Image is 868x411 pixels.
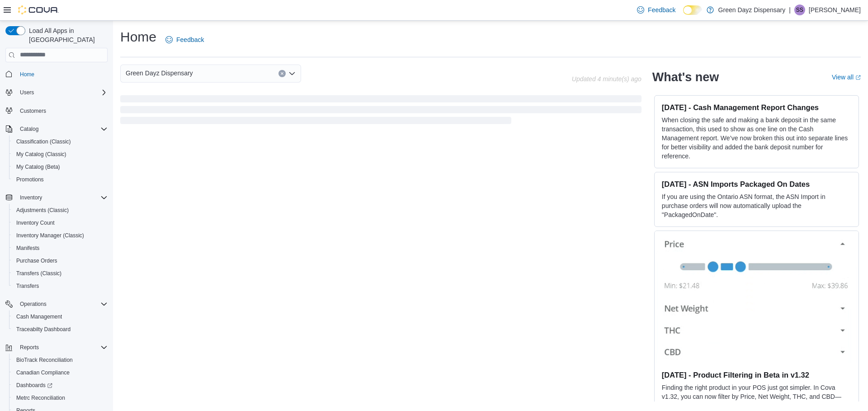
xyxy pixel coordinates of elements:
p: Updated 4 minute(s) ago [572,75,642,83]
span: Green Dayz Dispensary [126,68,193,79]
span: Adjustments (Classic) [13,205,108,216]
span: My Catalog (Classic) [16,151,66,158]
span: Cash Management [13,311,108,322]
button: Purchase Orders [9,254,111,267]
span: Metrc Reconciliation [13,393,108,403]
span: BioTrack Reconciliation [16,356,73,364]
span: Transfers [13,281,108,291]
a: Classification (Classic) [13,136,75,147]
span: Customers [16,105,108,116]
button: Inventory [16,192,46,203]
div: Scott Swanner [794,5,805,15]
span: Operations [16,299,108,309]
h3: [DATE] - ASN Imports Packaged On Dates [662,180,851,189]
button: Inventory Manager (Classic) [9,229,111,242]
button: Catalog [16,124,42,134]
span: BioTrack Reconciliation [13,355,108,365]
a: Dashboards [9,379,111,392]
span: Catalog [16,124,108,134]
button: Classification (Classic) [9,135,111,148]
button: Users [16,87,38,98]
span: My Catalog (Beta) [13,162,108,172]
span: SS [796,5,803,15]
button: Manifests [9,242,111,254]
button: BioTrack Reconciliation [9,354,111,366]
span: Purchase Orders [16,257,57,264]
a: Inventory Manager (Classic) [13,230,88,241]
span: Traceabilty Dashboard [13,324,108,335]
button: Customers [2,104,111,117]
button: Operations [16,299,50,309]
a: Adjustments (Classic) [13,205,72,216]
span: Transfers [16,282,39,290]
span: Users [16,87,108,98]
a: Canadian Compliance [13,367,73,378]
a: Dashboards [13,380,56,391]
button: Promotions [9,173,111,186]
span: Inventory Manager (Classic) [13,230,108,241]
span: Home [16,69,108,80]
span: Traceabilty Dashboard [16,326,71,333]
span: Dashboards [13,380,108,391]
span: Metrc Reconciliation [16,394,65,402]
span: Reports [16,342,108,353]
span: Promotions [13,174,108,185]
button: Inventory Count [9,217,111,229]
a: Cash Management [13,311,66,322]
span: Customers [20,107,46,115]
button: Users [2,86,111,99]
span: Dashboards [16,382,52,389]
a: Transfers [13,281,42,291]
span: My Catalog (Beta) [16,163,60,171]
button: My Catalog (Classic) [9,148,111,161]
span: Users [20,89,34,96]
span: Canadian Compliance [16,369,70,376]
button: Canadian Compliance [9,366,111,379]
span: Canadian Compliance [13,367,108,378]
span: Operations [20,300,47,308]
span: Inventory Count [16,219,55,226]
span: Manifests [13,243,108,254]
button: Operations [2,298,111,310]
svg: External link [855,75,861,80]
h3: [DATE] - Product Filtering in Beta in v1.32 [662,370,851,379]
p: When closing the safe and making a bank deposit in the same transaction, this used to show as one... [662,115,851,161]
a: Customers [16,106,50,116]
span: Load All Apps in [GEOGRAPHIC_DATA] [25,26,108,44]
span: Reports [20,344,39,351]
p: Green Dayz Dispensary [718,5,786,15]
p: If you are using the Ontario ASN format, the ASN Import in purchase orders will now automatically... [662,192,851,219]
span: Cash Management [16,313,62,320]
a: Purchase Orders [13,255,61,266]
button: My Catalog (Beta) [9,161,111,173]
span: Classification (Classic) [16,138,71,145]
span: Manifests [16,245,39,252]
button: Catalog [2,123,111,135]
button: Reports [16,342,42,353]
span: Transfers (Classic) [16,270,61,277]
button: Reports [2,341,111,354]
span: Purchase Orders [13,255,108,266]
button: Open list of options [288,70,296,77]
a: Feedback [633,1,679,19]
a: Home [16,69,38,80]
span: Transfers (Classic) [13,268,108,279]
a: BioTrack Reconciliation [13,355,76,365]
span: Feedback [176,35,204,44]
h1: Home [120,28,156,46]
span: My Catalog (Classic) [13,149,108,160]
span: Inventory Count [13,217,108,228]
h2: What's new [652,70,719,84]
button: Transfers (Classic) [9,267,111,280]
input: Dark Mode [683,5,702,15]
p: | [789,5,791,15]
a: Feedback [162,31,208,49]
span: Home [20,71,34,78]
a: My Catalog (Classic) [13,149,70,160]
span: Inventory [16,192,108,203]
button: Inventory [2,191,111,204]
span: Catalog [20,125,38,133]
span: Inventory Manager (Classic) [16,232,84,239]
span: Loading [120,97,642,126]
